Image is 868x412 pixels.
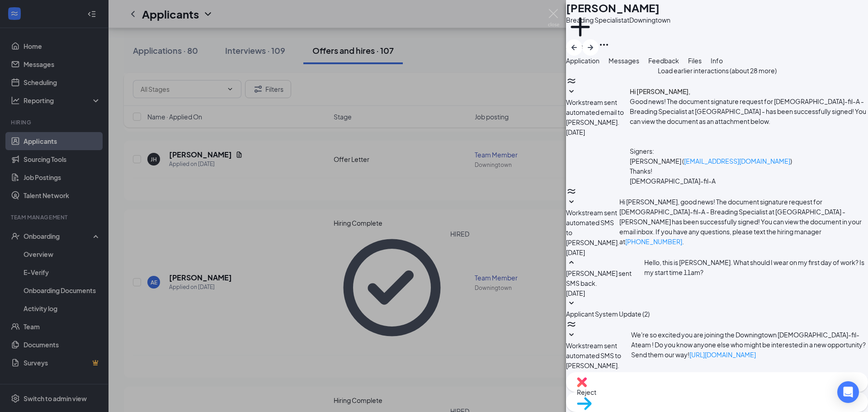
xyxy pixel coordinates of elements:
p: [DEMOGRAPHIC_DATA]-fil-A [630,176,868,186]
p: Thanks! [630,166,868,176]
button: ArrowLeftNew [566,39,582,56]
span: [DATE] [566,370,585,380]
div: Breading Specialist at Downingtown [566,15,670,24]
span: Workstream sent automated email to [PERSON_NAME]. [566,98,624,126]
span: [DATE] [566,247,585,257]
svg: SmallChevronDown [566,86,577,97]
span: Files [688,57,702,65]
div: Open Intercom Messenger [837,381,859,403]
span: We're so excited you are joining the Downingtown [DEMOGRAPHIC_DATA]-fil-Ateam ! Do you know anyon... [631,331,866,359]
p: [PERSON_NAME] ( ) [630,156,868,166]
p: Signers: [630,146,868,156]
button: SmallChevronDownApplicant System Update (2) [566,298,650,319]
svg: SmallChevronDown [566,197,577,208]
span: [DATE] [566,288,585,298]
span: Hi [PERSON_NAME], good news! The document signature request for [DEMOGRAPHIC_DATA]-fil-A - Breadi... [619,198,862,246]
a: [EMAIL_ADDRESS][DOMAIN_NAME] [684,157,790,165]
span: [DATE] [566,127,585,137]
span: Workstream sent automated SMS to [PERSON_NAME]. [566,208,619,246]
button: Load earlier interactions (about 28 more) [658,66,777,76]
svg: SmallChevronDown [566,298,577,309]
span: Application [566,57,599,65]
span: Workstream sent automated SMS to [PERSON_NAME]. [566,341,621,369]
p: Good news! The document signature request for [DEMOGRAPHIC_DATA]-fil-A - Breading Specialist at [... [630,96,868,126]
span: Applicant System Update (2) [566,310,650,318]
span: Feedback [648,57,679,65]
button: PlusAdd a tag [566,13,594,51]
svg: WorkstreamLogo [566,319,577,330]
svg: Ellipses [599,39,609,50]
span: [PERSON_NAME] sent SMS back. [566,269,632,287]
svg: ArrowRight [585,42,596,53]
svg: SmallChevronUp [566,257,577,268]
a: [URL][DOMAIN_NAME] [689,350,756,359]
button: ArrowRight [582,39,599,56]
span: Info [711,57,723,65]
svg: WorkstreamLogo [566,76,577,86]
span: Hello, this is [PERSON_NAME]. What should I wear on my first day of work? Is my start time 11am? [644,258,864,276]
a: [PHONE_NUMBER] [625,237,682,246]
h4: Hi [PERSON_NAME], [630,86,868,96]
svg: ArrowLeftNew [569,42,580,53]
svg: SmallChevronDown [566,330,577,341]
svg: Plus [566,13,594,41]
span: Messages [609,57,639,65]
span: Reject [577,387,857,397]
svg: WorkstreamLogo [566,186,577,197]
